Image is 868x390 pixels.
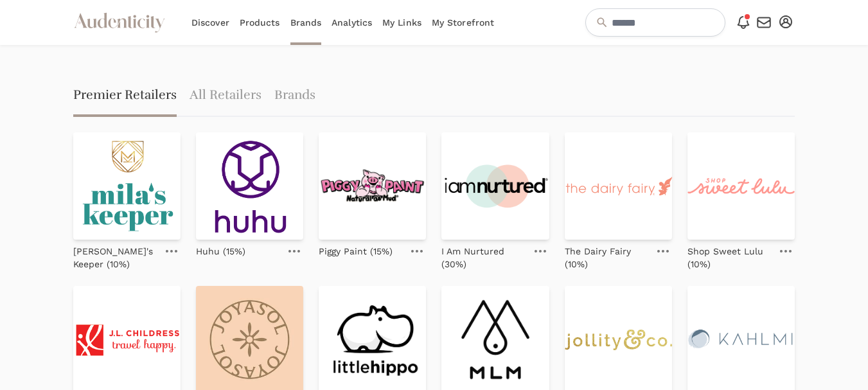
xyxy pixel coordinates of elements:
img: tdf_sig_coral_cmyk_with_tag_rm_316_1635271346__80152_6_-_Edited.png [565,132,672,240]
a: Shop Sweet Lulu (10%) [687,240,772,270]
p: The Dairy Fairy (10%) [565,245,649,270]
img: NEW-LOGO_c9824973-8d00-4a6d-a79d-d2e93ec6dff5.png [441,132,549,240]
a: I Am Nurtured (30%) [441,240,526,270]
img: milas-keeper-logo.png [73,132,181,240]
img: HuHu_Logo_Outlined_Stacked_Purple_d3e0ee55-ed66-4583-b299-27a3fd9dc6fc.png [196,132,303,240]
img: 632a14bdc9f20b467d0e7f56_download.png [319,132,426,240]
a: Brands [274,76,315,117]
p: Shop Sweet Lulu (10%) [687,245,772,270]
span: Premier Retailers [73,76,177,117]
img: logo_2x.png [687,132,795,240]
a: All Retailers [190,76,261,117]
a: The Dairy Fairy (10%) [565,240,649,270]
a: [PERSON_NAME]'s Keeper (10%) [73,240,157,270]
a: Huhu (15%) [196,240,245,258]
a: Piggy Paint (15%) [319,240,393,258]
p: I Am Nurtured (30%) [441,245,526,270]
p: Piggy Paint (15%) [319,245,393,258]
p: Huhu (15%) [196,245,245,258]
p: [PERSON_NAME]'s Keeper (10%) [73,245,157,270]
